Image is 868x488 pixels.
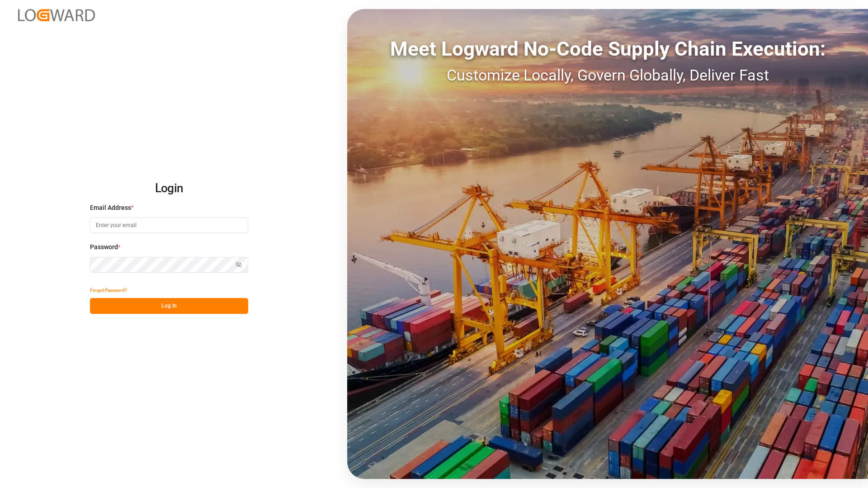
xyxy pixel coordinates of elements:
[90,174,248,203] h2: Login
[90,242,118,252] span: Password
[347,64,868,87] div: Customize Locally, Govern Globally, Deliver Fast
[90,217,248,233] input: Enter your email
[90,203,131,213] span: Email Address
[90,282,127,298] button: Forgot Password?
[18,9,95,21] img: Logward_new_orange.png
[347,34,868,64] div: Meet Logward No-Code Supply Chain Execution:
[90,298,248,314] button: Log In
